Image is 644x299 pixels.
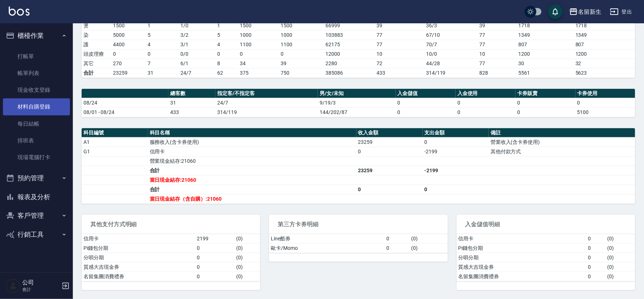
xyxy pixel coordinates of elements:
[424,68,477,78] td: 314/119
[216,30,238,40] td: 5
[82,234,260,282] table: a dense table
[375,59,424,68] td: 72
[179,49,216,59] td: 0 / 0
[238,30,279,40] td: 1000
[82,49,111,59] td: 頭皮理療
[457,272,586,281] td: 名留集團消費禮券
[3,188,70,206] button: 報表及分析
[3,225,70,244] button: 行銷工具
[148,147,356,156] td: 信用卡
[179,40,216,49] td: 3 / 1
[515,98,575,107] td: 0
[234,272,260,281] td: ( 0 )
[82,68,111,78] td: 合計
[396,107,456,117] td: 0
[396,98,456,107] td: 0
[607,5,635,19] button: 登出
[3,149,70,166] a: 現場電腦打卡
[423,166,489,175] td: -2199
[586,262,606,272] td: 0
[82,234,195,244] td: 信用卡
[605,272,635,281] td: ( 0 )
[195,234,234,244] td: 2199
[324,49,375,59] td: 12000
[82,59,111,68] td: 其它
[6,279,20,293] img: Person
[424,40,477,49] td: 70 / 7
[111,30,146,40] td: 5000
[3,98,70,115] a: 材料自購登錄
[3,48,70,65] a: 打帳單
[111,21,146,30] td: 1500
[3,132,70,149] a: 排班表
[477,21,516,30] td: 39
[146,49,179,59] td: 0
[234,234,260,244] td: ( 0 )
[3,26,70,45] button: 櫃檯作業
[238,21,279,30] td: 1500
[238,59,279,68] td: 34
[457,243,586,253] td: Pi錢包分期
[279,21,324,30] td: 1500
[489,137,635,147] td: 營業收入(含卡券使用)
[575,98,635,107] td: 0
[9,7,30,16] img: Logo
[148,185,356,194] td: 合計
[195,272,234,281] td: 0
[82,272,195,281] td: 名留集團消費禮券
[82,107,168,117] td: 08/01 - 08/24
[146,21,179,30] td: 1
[516,49,574,59] td: 1200
[111,49,146,59] td: 0
[168,89,215,98] th: 總客數
[477,40,516,49] td: 77
[195,262,234,272] td: 0
[477,68,516,78] td: 828
[489,147,635,156] td: 其他付款方式
[586,234,606,244] td: 0
[423,137,489,147] td: 0
[82,137,148,147] td: A1
[168,107,215,117] td: 433
[234,253,260,262] td: ( 0 )
[324,30,375,40] td: 103883
[3,65,70,82] a: 帳單列表
[90,221,251,228] span: 其他支付方式明細
[375,30,424,40] td: 77
[234,243,260,253] td: ( 0 )
[574,59,635,68] td: 32
[575,107,635,117] td: 5100
[575,89,635,98] th: 卡券使用
[279,30,324,40] td: 1000
[605,253,635,262] td: ( 0 )
[146,40,179,49] td: 4
[586,243,606,253] td: 0
[279,68,324,78] td: 750
[548,4,563,19] button: save
[82,30,111,40] td: 染
[324,21,375,30] td: 66999
[424,21,477,30] td: 36 / 3
[111,59,146,68] td: 270
[574,40,635,49] td: 807
[605,243,635,253] td: ( 0 )
[238,49,279,59] td: 0
[516,21,574,30] td: 1718
[356,128,423,138] th: 收入金額
[82,21,111,30] td: 燙
[424,49,477,59] td: 10 / 0
[515,89,575,98] th: 卡券販賣
[82,243,195,253] td: Pi錢包分期
[22,279,59,286] h5: 公司
[574,49,635,59] td: 1200
[477,59,516,68] td: 77
[82,128,635,204] table: a dense table
[516,59,574,68] td: 30
[356,137,423,147] td: 23259
[179,68,216,78] td: 24/7
[423,147,489,156] td: -2199
[234,262,260,272] td: ( 0 )
[385,243,409,253] td: 0
[423,128,489,138] th: 支出金額
[477,49,516,59] td: 10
